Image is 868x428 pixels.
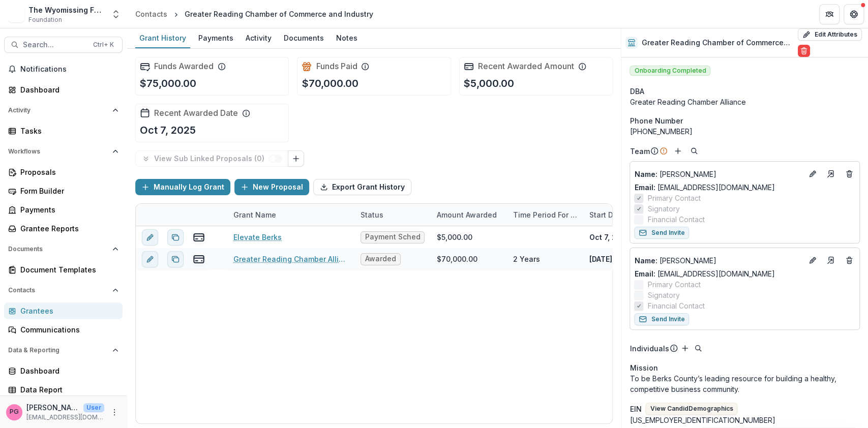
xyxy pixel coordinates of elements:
[4,241,123,257] button: Open Documents
[354,204,431,226] div: Status
[464,76,514,91] p: $5,000.00
[26,402,79,413] p: [PERSON_NAME]
[507,209,583,220] div: Time Period For Grant
[365,233,420,241] span: Payment Schedule
[4,321,123,338] a: Communications
[354,209,390,220] div: Status
[316,62,357,71] h2: Funds Paid
[332,30,362,45] div: Notes
[4,143,123,160] button: Open Workflows
[8,107,108,114] span: Activity
[8,347,108,354] span: Data & Reporting
[4,164,123,180] a: Proposals
[634,169,802,179] p: [PERSON_NAME]
[589,254,612,264] p: [DATE]
[630,415,860,425] div: [US_EMPLOYER_IDENTIFICATION_NUMBER]
[634,269,655,278] span: Email:
[634,170,657,178] span: Name :
[634,182,774,193] a: Email: [EMAIL_ADDRESS][DOMAIN_NAME]
[131,7,377,21] nav: breadcrumb
[280,30,328,45] div: Documents
[647,214,704,225] span: Financial Contact
[20,324,114,335] div: Communications
[679,342,691,354] button: Add
[20,65,118,74] span: Notifications
[630,126,860,137] div: [PHONE_NUMBER]
[507,204,583,226] div: Time Period For Grant
[437,232,472,242] div: $5,000.00
[692,342,704,354] button: Search
[4,123,123,139] a: Tasks
[280,28,328,48] a: Documents
[20,384,114,395] div: Data Report
[634,255,802,266] p: [PERSON_NAME]
[647,279,700,290] span: Primary Contact
[142,229,158,246] button: edit
[23,41,87,49] span: Search...
[4,302,123,319] a: Grantees
[844,4,864,24] button: Get Help
[135,28,190,48] a: Grant History
[634,256,657,265] span: Name :
[798,45,810,57] button: Delete
[634,227,689,239] button: Send Invite
[140,123,196,138] p: Oct 7, 2025
[8,6,24,22] img: The Wyomissing Foundation
[194,30,237,45] div: Payments
[4,381,123,398] a: Data Report
[4,182,123,199] a: Form Builder
[4,220,123,237] a: Grantee Reports
[431,204,507,226] div: Amount Awarded
[91,39,116,50] div: Ctrl + K
[365,255,396,263] span: Awarded
[843,254,855,266] button: Deletes
[478,62,574,71] h2: Recent Awarded Amount
[688,145,700,157] button: Search
[233,232,282,242] a: Elevate Berks
[313,179,411,195] button: Export Grant History
[20,365,114,376] div: Dashboard
[28,5,105,15] div: The Wyomissing Foundation
[20,305,114,316] div: Grantees
[4,261,123,278] a: Document Templates
[288,150,304,167] button: Link Grants
[131,7,171,21] a: Contacts
[142,251,158,267] button: edit
[843,168,855,180] button: Deletes
[233,254,348,264] a: Greater Reading Chamber Alliance/Support for Latino Outreach Strategy
[437,254,477,264] div: $70,000.00
[630,86,644,97] span: DBA
[4,61,123,77] button: Notifications
[20,264,114,275] div: Document Templates
[8,287,108,294] span: Contacts
[193,253,205,265] button: view-payments
[634,169,802,179] a: Name: [PERSON_NAME]
[645,403,737,415] button: View CandidDemographics
[647,290,679,300] span: Signatory
[4,37,123,53] button: Search...
[135,179,230,195] button: Manually Log Grant
[20,223,114,234] div: Grantee Reports
[819,4,840,24] button: Partners
[634,268,774,279] a: Email: [EMAIL_ADDRESS][DOMAIN_NAME]
[630,66,710,76] span: Onboarding Completed
[513,254,540,264] div: 2 Years
[109,4,123,24] button: Open entity switcher
[242,30,276,45] div: Activity
[185,9,373,19] div: Greater Reading Chamber of Commerce and Industry
[20,204,114,215] div: Payments
[806,254,819,266] button: Edit
[302,76,358,91] p: $70,000.00
[227,204,354,226] div: Grant Name
[634,313,689,325] button: Send Invite
[135,30,190,45] div: Grant History
[20,167,114,177] div: Proposals
[4,201,123,218] a: Payments
[634,255,802,266] a: Name: [PERSON_NAME]
[20,126,114,136] div: Tasks
[234,179,309,195] button: New Proposal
